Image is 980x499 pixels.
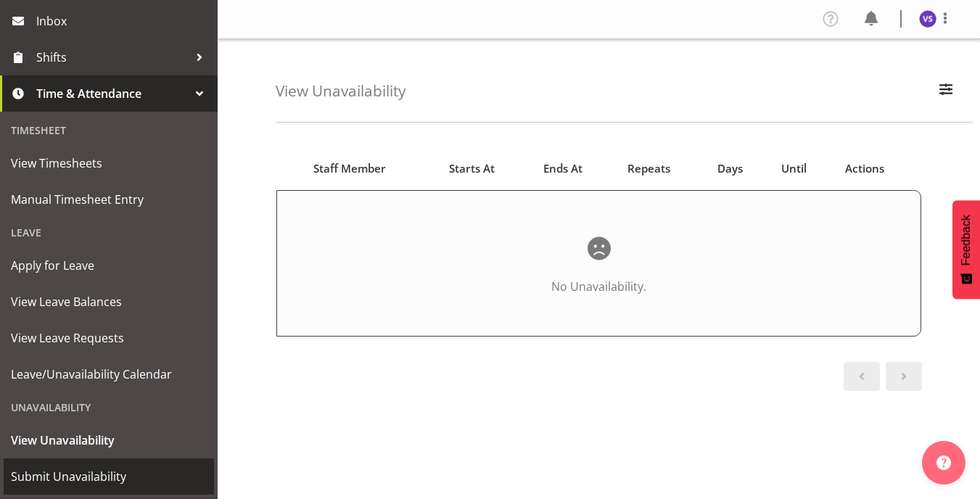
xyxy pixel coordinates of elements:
[4,458,214,495] a: Submit Unavailability
[845,160,884,177] span: Actions
[36,83,189,104] span: Time & Attendance
[11,152,207,174] span: View Timesheets
[4,218,214,247] div: Leave
[717,160,743,177] span: Days
[4,247,214,284] a: Apply for Leave
[4,284,214,320] a: View Leave Balances
[4,356,214,392] a: Leave/Unavailability Calendar
[11,189,207,210] span: Manual Timesheet Entry
[11,291,207,313] span: View Leave Balances
[11,466,207,487] span: Submit Unavailability
[11,327,207,349] span: View Leave Requests
[4,181,214,218] a: Manual Timesheet Entry
[313,160,386,177] span: Staff Member
[4,392,214,422] div: Unavailability
[4,422,214,458] a: View Unavailability
[321,278,877,295] p: No Unavailability.
[627,160,670,177] span: Repeats
[36,10,210,32] span: Inbox
[543,160,582,177] span: Ends At
[936,455,951,470] img: help-xxl-2.png
[36,46,189,68] span: Shifts
[960,215,973,265] span: Feedback
[4,320,214,356] a: View Leave Requests
[11,255,207,276] span: Apply for Leave
[11,429,207,451] span: View Unavailability
[931,75,961,107] button: Filter Employees
[919,10,936,28] img: virender-singh11427.jpg
[952,200,980,299] button: Feedback - Show survey
[11,363,207,385] span: Leave/Unavailability Calendar
[449,160,495,177] span: Starts At
[276,83,405,99] h4: View Unavailability
[4,145,214,181] a: View Timesheets
[4,115,214,145] div: Timesheet
[781,160,807,177] span: Until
